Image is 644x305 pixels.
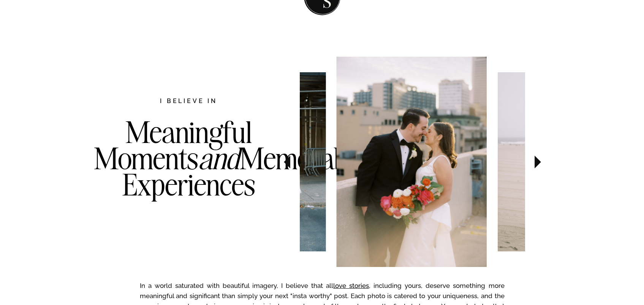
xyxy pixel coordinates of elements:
h3: Meaningful Moments Memorable Experiences [94,119,284,229]
h2: I believe in [120,97,258,107]
i: and [198,140,239,177]
img: Bride and groom in front of NYC skyline [336,57,486,267]
a: love stories [333,282,369,289]
img: Bride in New York City with her dress train trailing behind her [207,72,326,251]
img: Bride and Groom just married [498,72,625,251]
